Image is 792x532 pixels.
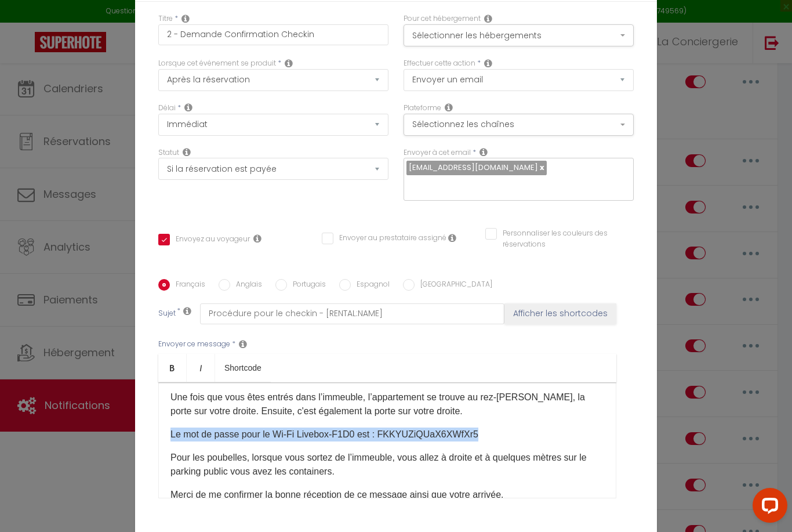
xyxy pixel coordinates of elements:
label: Effectuer cette action [404,58,475,69]
p: Le mot de passe pour le Wi-Fi Livebox-F1D0 est : FKKYUZiQUaX6XWfXr5 [170,428,604,441]
i: Envoyer au prestataire si il est assigné [448,233,456,243]
label: Statut [158,147,179,158]
button: Afficher les shortcodes [504,303,616,324]
i: This Rental [484,14,492,23]
a: Bold [158,354,187,382]
label: Titre [158,13,173,24]
label: Français [170,279,205,292]
label: Espagnol [351,279,390,292]
label: Plateforme [404,103,441,114]
label: Sujet [158,308,176,320]
a: Italic [187,354,215,382]
i: Envoyer au voyageur [253,234,261,243]
i: Action Channel [445,103,453,112]
label: Portugais [287,279,326,292]
label: Anglais [230,279,262,292]
label: [GEOGRAPHIC_DATA] [415,279,492,292]
i: Event Occur [285,59,293,68]
i: Action Time [184,103,192,112]
i: Subject [183,306,191,316]
button: Sélectionner les hébergements [404,24,634,46]
i: Message [239,339,247,349]
p: Pour les poubelles, lorsque vous sortez de l’immeuble, vous allez à droite et à quelques mètres s... [170,451,604,479]
label: Lorsque cet événement se produit [158,58,276,69]
label: Pour cet hébergement [404,13,481,24]
i: Action Type [484,59,492,68]
iframe: LiveChat chat widget [743,483,792,532]
label: Envoyer ce message [158,339,230,350]
span: [EMAIL_ADDRESS][DOMAIN_NAME] [409,162,538,173]
p: Merci de me confirmer la bonne réception de ce message ainsi que votre arrivée. [170,488,604,502]
i: Recipient [479,147,488,157]
button: Sélectionnez les chaînes [404,114,634,136]
i: Title [181,14,190,23]
label: Délai [158,103,176,114]
label: Envoyer à cet email [404,147,471,158]
a: Shortcode [215,354,271,382]
i: Booking status [183,147,191,157]
span: Une fois que vous êtes entrés dans l’immeuble, l’appartement se trouve au rez-[PERSON_NAME], la p... [170,392,585,416]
